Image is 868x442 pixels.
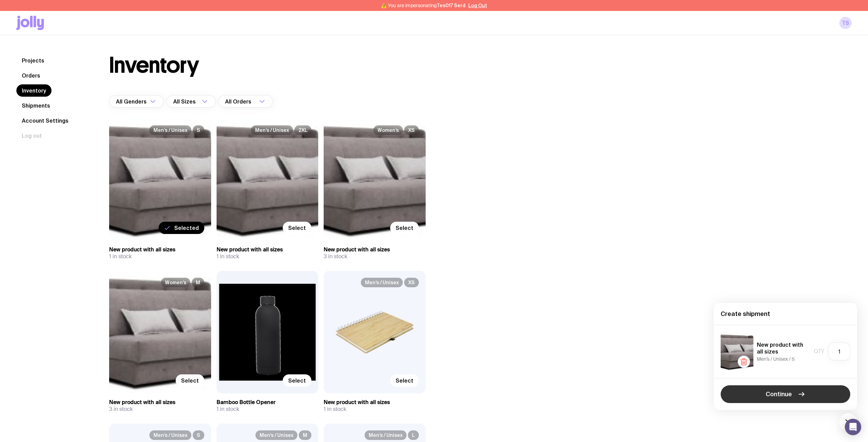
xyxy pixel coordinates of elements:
h3: New product with all sizes [324,399,426,406]
a: Inventory [16,84,52,97]
span: Men’s / Unisex [361,278,403,287]
h1: Inventory [109,54,199,76]
span: Men’s / Unisex [365,430,407,440]
span: Select [181,377,199,384]
span: 1 in stock [217,253,239,260]
h3: New product with all sizes [109,246,211,253]
span: All Sizes [173,95,197,108]
div: Search for option [218,95,273,108]
h4: Create shipment [721,310,850,318]
button: Continue [721,385,850,403]
span: 1 in stock [109,253,132,260]
span: Select [396,377,413,384]
h3: New product with all sizes [217,246,319,253]
span: S [193,430,204,440]
span: Select [396,224,413,231]
span: 2XL [294,125,311,135]
span: XS [404,278,419,287]
span: Men’s / Unisex / S [757,356,795,362]
span: 1 in stock [217,406,239,413]
span: Selected [174,224,199,231]
span: Men’s / Unisex [255,430,297,440]
input: Search for option [253,95,257,108]
div: Search for option [109,95,164,108]
span: 3 in stock [109,406,133,413]
span: Women’s [373,125,403,135]
span: Men’s / Unisex [149,125,191,135]
span: Qty [814,348,824,355]
span: Select [288,224,306,231]
span: ⚠️ You are impersonating [381,3,466,8]
span: Women’s [161,278,190,287]
span: Continue [766,390,792,398]
span: All Genders [116,95,148,108]
span: M [192,278,204,287]
span: Tes017 Serd [437,3,466,8]
div: Open Intercom Messenger [845,419,861,435]
h5: New product with all sizes [757,341,810,355]
span: XS [404,125,419,135]
a: Projects [16,54,50,67]
span: All Orders [225,95,253,108]
button: Log Out [468,3,487,8]
h3: New product with all sizes [324,246,426,253]
span: Men’s / Unisex [251,125,293,135]
span: Select [288,377,306,384]
h3: Bamboo Bottle Opener [217,399,319,406]
span: L [408,430,419,440]
a: TS [839,17,852,29]
span: M [299,430,311,440]
span: 1 in stock [324,406,346,413]
span: 3 in stock [324,253,347,260]
h3: New product with all sizes [109,399,211,406]
input: Search for option [197,95,200,108]
span: S [193,125,204,135]
button: Log out [16,129,47,142]
a: Orders [16,69,46,82]
a: Shipments [16,99,56,112]
a: Account Settings [16,114,74,127]
span: Men’s / Unisex [149,430,191,440]
div: Search for option [166,95,216,108]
